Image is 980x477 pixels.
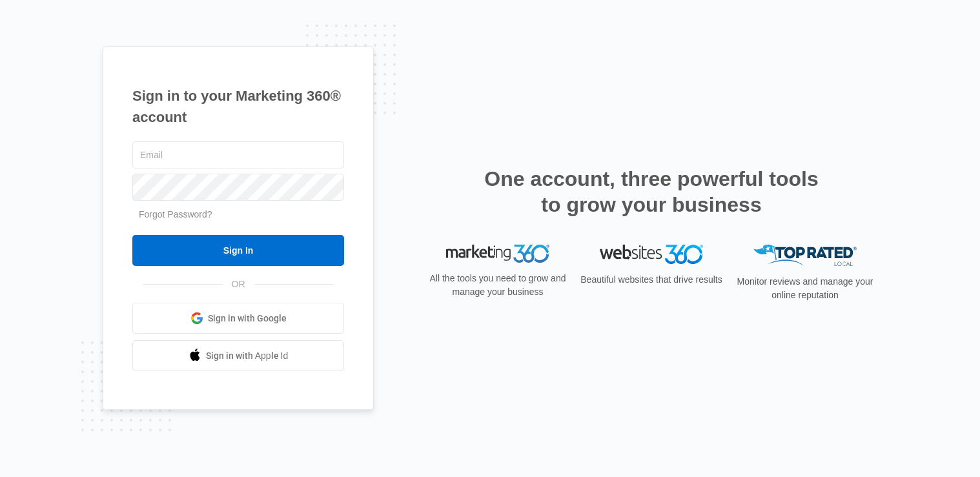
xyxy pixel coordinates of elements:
input: Email [132,141,344,168]
a: Forgot Password? [139,209,212,219]
img: Websites 360 [600,245,703,263]
p: All the tools you need to grow and manage your business [425,272,570,299]
p: Beautiful websites that drive results [579,273,724,287]
h2: One account, three powerful tools to grow your business [480,166,822,218]
img: Top Rated Local [753,245,857,266]
h1: Sign in to your Marketing 360® account [132,85,344,128]
a: Sign in with Google [132,303,344,334]
span: Sign in with Apple Id [206,349,289,363]
span: Sign in with Google [208,312,287,325]
img: Marketing 360 [446,245,549,263]
span: OR [223,278,254,291]
a: Sign in with Apple Id [132,340,344,371]
p: Monitor reviews and manage your online reputation [733,275,877,302]
input: Sign In [132,235,344,266]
